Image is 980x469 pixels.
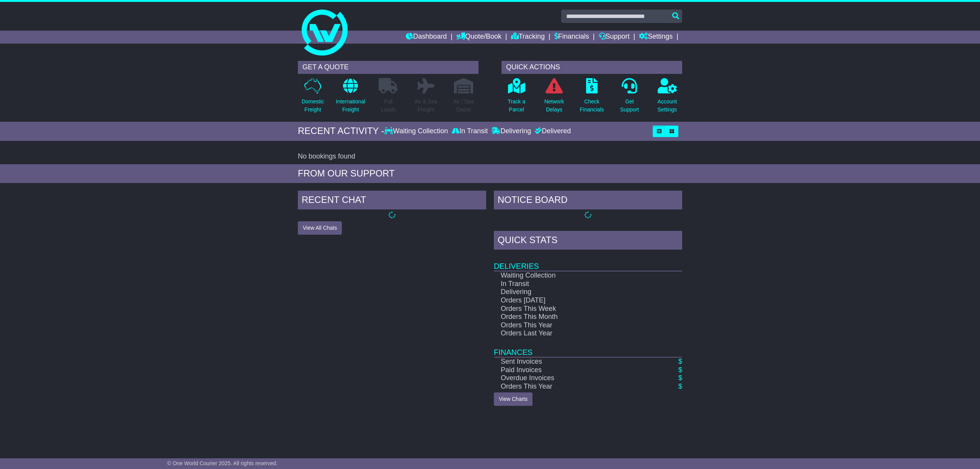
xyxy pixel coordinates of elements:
p: Get Support [620,98,639,114]
a: $ [678,382,682,390]
a: Support [599,31,630,44]
div: Delivered [533,127,571,136]
a: $ [678,374,682,382]
a: View Charts [494,392,532,406]
div: RECENT ACTIVITY - [298,126,384,137]
p: Check Financials [580,98,604,114]
td: Waiting Collection [494,271,655,280]
div: FROM OUR SUPPORT [298,168,682,179]
td: Orders This Year [494,382,655,391]
a: AccountSettings [657,78,678,118]
div: QUICK ACTIONS [501,61,682,74]
p: Air & Sea Freight [415,98,437,114]
a: Track aParcel [507,78,526,118]
span: © One World Courier 2025. All rights reserved. [167,460,278,466]
a: InternationalFreight [335,78,366,118]
div: Quick Stats [494,231,682,252]
p: Full Loads [379,98,398,114]
div: No bookings found [298,152,682,161]
a: DomesticFreight [301,78,324,118]
td: Finances [494,338,682,357]
td: Paid Invoices [494,366,655,374]
a: CheckFinancials [580,78,604,118]
a: $ [678,358,682,365]
td: In Transit [494,280,655,288]
td: Orders Last Year [494,329,655,338]
div: Waiting Collection [384,127,450,136]
a: GetSupport [620,78,639,118]
td: Sent Invoices [494,357,655,366]
td: Delivering [494,288,655,296]
a: $ [678,366,682,374]
p: Network Delays [544,98,564,114]
a: NetworkDelays [544,78,564,118]
div: In Transit [450,127,490,136]
p: International Freight [336,98,365,114]
td: Deliveries [494,252,682,271]
a: Financials [554,31,589,44]
td: Orders This Week [494,305,655,313]
a: Tracking [511,31,545,44]
td: Orders [DATE] [494,296,655,305]
td: Orders This Year [494,321,655,330]
p: Track a Parcel [508,98,525,114]
a: Quote/Book [456,31,501,44]
p: Account Settings [658,98,677,114]
div: GET A QUOTE [298,61,479,74]
button: View All Chats [298,221,342,235]
td: Orders This Month [494,313,655,321]
td: Overdue Invoices [494,374,655,382]
div: Delivering [490,127,533,136]
a: Dashboard [406,31,447,44]
p: Air / Sea Depot [453,98,474,114]
div: NOTICE BOARD [494,191,682,211]
a: Settings [639,31,673,44]
p: Domestic Freight [302,98,324,114]
div: RECENT CHAT [298,191,486,211]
